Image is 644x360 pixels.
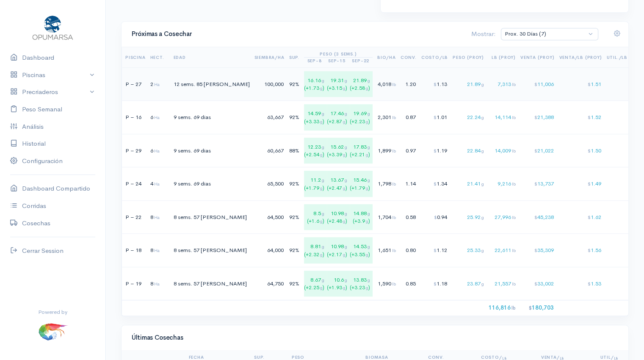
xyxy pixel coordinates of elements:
[421,55,448,60] span: Costo/Lb
[401,280,417,288] div: 0.85
[512,214,516,220] span: lb
[392,214,396,220] span: lb
[193,147,211,154] span: 69 dias
[327,184,347,192] div: (+2.47 )
[421,80,448,89] div: 1.13
[350,284,370,291] div: (+3.23 )
[122,200,149,234] td: P – 22
[38,316,68,346] img: ...
[350,104,373,130] div: 19.69
[421,113,448,122] div: 1.01
[304,171,327,197] div: 11.2
[421,280,448,288] div: 1.18
[254,246,285,255] div: 64,000
[366,152,368,158] span: g
[304,284,324,291] div: (+2.25 )
[492,55,516,60] span: Lb (Proy)
[368,78,370,83] span: g
[174,180,192,187] span: 9 sems.
[368,244,370,249] span: g
[559,280,602,288] div: 1.53
[366,119,368,125] span: g
[534,281,537,287] span: $
[534,214,537,220] span: $
[343,186,345,191] span: g
[481,281,484,287] span: g
[327,84,347,92] div: (+3.15 )
[434,181,437,187] span: $
[368,177,370,183] span: g
[322,277,324,283] span: g
[122,101,149,134] td: P – 16
[366,219,368,224] span: g
[489,304,516,311] span: 116,816
[421,246,448,255] div: 1.12
[453,180,484,188] div: 21.41
[322,177,324,183] span: g
[150,80,164,89] div: 2
[453,113,484,122] div: 22.24
[520,213,555,222] div: 45,238
[534,148,537,154] span: $
[392,247,396,253] span: lb
[350,184,370,192] div: (+1.79 )
[254,213,285,222] div: 64,500
[481,148,484,154] span: g
[350,118,370,125] div: (+2.23 )
[154,281,160,287] span: Ha
[434,281,437,287] span: $
[150,147,164,155] div: 6
[327,138,350,164] div: 15.62
[304,204,327,230] div: 8.5
[350,204,373,230] div: 14.88
[289,180,299,188] div: 92%
[327,71,350,97] div: 19.31
[345,177,347,183] span: g
[30,14,75,41] img: Opumarsa
[174,147,192,154] span: 9 sems.
[343,252,345,258] span: g
[350,271,373,297] div: 13.83
[327,271,350,297] div: 10.6
[368,210,370,216] span: g
[528,305,531,311] span: $
[327,251,347,258] div: (+2.17 )
[559,80,602,89] div: 1.51
[345,78,347,83] span: g
[320,119,323,125] span: g
[366,252,368,258] span: g
[587,247,590,253] span: $
[345,244,347,249] span: g
[421,180,448,188] div: 1.34
[122,67,149,101] td: P – 27
[534,181,537,187] span: $
[520,55,555,60] span: Venta (Proy)
[434,214,437,220] span: $
[304,118,324,125] div: (+3.33 )
[154,114,160,120] span: Ha
[254,113,285,122] div: 63,667
[350,84,370,92] div: (+2.58 )
[174,280,192,287] span: 8 sems.
[481,247,484,253] span: g
[254,147,285,155] div: 60,667
[377,113,396,122] div: 2,301
[520,80,555,89] div: 11,006
[587,214,590,220] span: $
[322,111,324,116] span: g
[453,80,484,89] div: 21.89
[343,119,345,125] span: g
[366,86,368,91] span: g
[327,118,347,125] div: (+2.87 )
[366,285,368,291] span: g
[587,81,590,87] span: $
[421,213,448,222] div: 0.94
[434,114,437,120] span: $
[528,304,554,311] span: 180,703
[368,277,370,283] span: g
[193,246,247,254] span: 57 [PERSON_NAME]
[434,81,437,87] span: $
[377,55,396,60] span: Bio/Ha
[304,217,324,225] div: (+1.6 )
[320,252,323,258] span: g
